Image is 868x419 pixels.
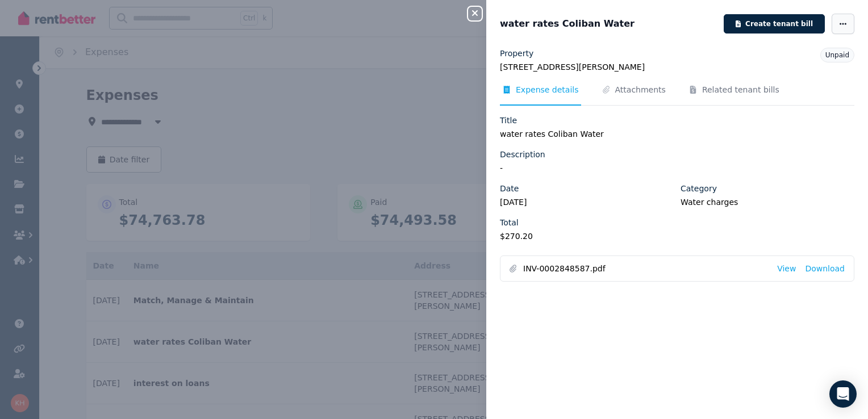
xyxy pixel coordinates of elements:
legend: [DATE] [500,196,674,208]
button: Create tenant bill [724,14,825,33]
label: Title [500,115,517,126]
span: Attachments [615,84,666,95]
label: Total [500,217,519,228]
div: Open Intercom Messenger [829,380,857,408]
span: Unpaid [825,51,849,59]
a: View [777,263,796,274]
legend: water rates Coliban Water [500,128,854,140]
span: water rates Coliban Water [500,17,635,31]
a: Download [805,263,845,274]
label: Category [681,183,717,194]
legend: [STREET_ADDRESS][PERSON_NAME] [500,61,854,73]
label: Property [500,48,533,59]
legend: Water charges [681,196,854,208]
label: Date [500,183,519,194]
label: Description [500,149,545,160]
legend: - [500,162,854,174]
span: INV-0002848587.pdf [523,263,768,274]
span: Expense details [516,84,579,95]
nav: Tabs [500,84,854,106]
legend: $270.20 [500,231,674,242]
span: Related tenant bills [702,84,779,95]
